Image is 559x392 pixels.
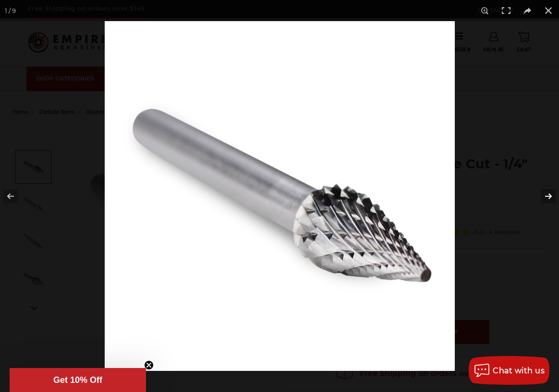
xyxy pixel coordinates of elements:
button: Chat with us [469,356,549,385]
button: Next (arrow right) [525,172,559,220]
div: Get 10% OffClose teaser [10,368,146,392]
button: Close teaser [144,360,154,370]
span: Chat with us [493,366,545,375]
img: SM-4-double-cut-tungsten-carbide-burr__49029.1680561525.jpg [105,21,455,371]
span: Get 10% Off [53,375,102,385]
